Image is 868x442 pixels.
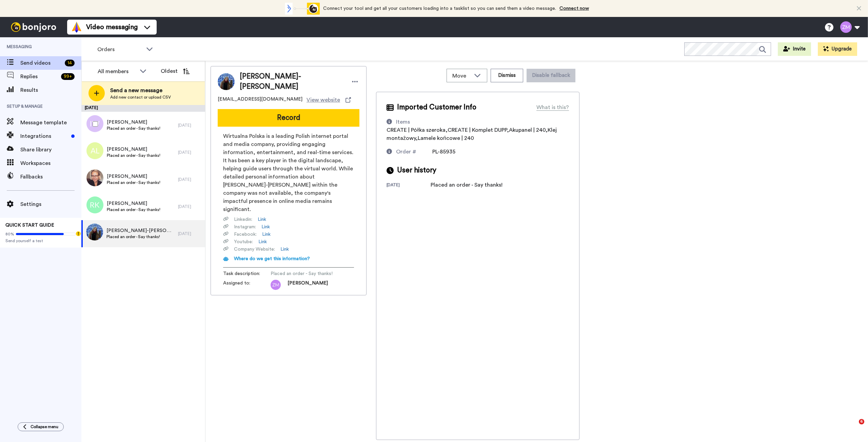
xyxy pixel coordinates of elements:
span: Orders [97,45,143,54]
span: Settings [20,200,81,208]
span: Add new contact or upload CSV [110,94,171,100]
span: Linkedin : [234,216,252,223]
span: [PERSON_NAME] [107,146,160,153]
div: [DATE] [178,204,202,209]
div: [DATE] [178,150,202,155]
span: Imported Customer Info [397,102,476,112]
img: rk.png [86,196,103,213]
div: What is this? [536,103,569,111]
button: Upgrade [818,42,857,56]
div: Tooltip anchor [75,231,81,237]
div: All members [98,67,136,76]
span: QUICK START GUIDE [5,223,54,228]
span: Placed an order - Say thanks! [271,270,335,277]
div: [DATE] [178,123,202,128]
img: zm.png [271,280,281,290]
div: 99 + [61,73,75,80]
span: CREATE | Półka szeroka,CREATE | Komplet DUPP,Akupanel | 240,Klej montażowy,Lamele końcowe | 240 [387,127,557,141]
span: Workspaces [20,159,81,167]
span: Collapse menu [31,424,58,429]
iframe: Intercom live chat [845,419,861,435]
span: View website [307,96,340,104]
span: Facebook : [234,231,257,238]
span: Youtube : [234,238,253,245]
span: Move [452,72,471,80]
span: Video messaging [86,22,138,32]
span: 80% [5,231,14,237]
span: Placed an order - Say thanks! [107,207,160,212]
span: Results [20,86,81,94]
a: Link [280,246,289,253]
div: [DATE] [178,177,202,182]
span: Share library [20,146,81,154]
span: Instagram : [234,224,256,230]
div: [DATE] [178,231,202,236]
div: Placed an order - Say thanks! [431,181,502,189]
div: 14 [65,60,75,66]
span: Send a new message [110,86,171,94]
div: Order # [396,148,416,156]
button: Oldest [156,64,195,78]
img: al.png [86,142,103,159]
span: Replies [20,72,58,81]
span: Message template [20,119,81,127]
button: Record [218,109,359,127]
span: [EMAIL_ADDRESS][DOMAIN_NAME] [218,96,302,104]
img: vm-color.svg [71,22,82,33]
a: Connect now [559,6,589,11]
a: Link [258,238,267,245]
span: [PERSON_NAME] [107,200,160,207]
button: Collapse menu [18,422,64,431]
a: Link [262,231,271,238]
span: [PERSON_NAME] [107,173,160,180]
span: PL-85935 [432,149,455,154]
span: Placed an order - Say thanks! [106,234,175,239]
span: Wirtualna Polska is a leading Polish internet portal and media company, providing engaging inform... [223,132,354,213]
span: 6 [859,419,864,424]
img: 1b664393-36c6-4275-b29d-0d89713628bc.jpg [86,224,103,240]
span: Assigned to: [223,280,271,290]
span: [PERSON_NAME]-[PERSON_NAME] [240,71,344,92]
a: View website [307,96,351,104]
span: [PERSON_NAME] [107,119,160,126]
button: Disable fallback [527,69,575,82]
span: Placed an order - Say thanks! [107,126,160,131]
span: Placed an order - Say thanks! [107,180,160,185]
span: Company Website : [234,246,275,253]
button: Invite [778,42,811,56]
span: [PERSON_NAME] [288,280,328,290]
a: Link [261,224,270,230]
span: Connect your tool and get all your customers loading into a tasklist so you can send them a video... [323,6,556,11]
img: bj-logo-header-white.svg [8,22,59,32]
span: Send videos [20,59,62,67]
div: animation [282,3,320,15]
span: User history [397,165,436,175]
img: Image of Anna TRZEMŻALSKA-WŁADYKA [218,73,235,90]
span: Send yourself a test [5,238,76,244]
a: Link [258,216,266,223]
span: [PERSON_NAME]-[PERSON_NAME] [106,227,175,234]
div: [DATE] [81,105,205,112]
span: Integrations [20,132,68,140]
div: [DATE] [387,182,431,189]
img: 19970e80-dad0-44b5-8760-183c148d90c6.jpg [86,169,103,186]
span: Fallbacks [20,173,81,181]
span: Task description : [223,270,271,277]
div: Items [396,118,410,126]
span: Placed an order - Say thanks! [107,153,160,158]
button: Dismiss [491,69,523,82]
span: Where do we get this information? [234,256,310,261]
